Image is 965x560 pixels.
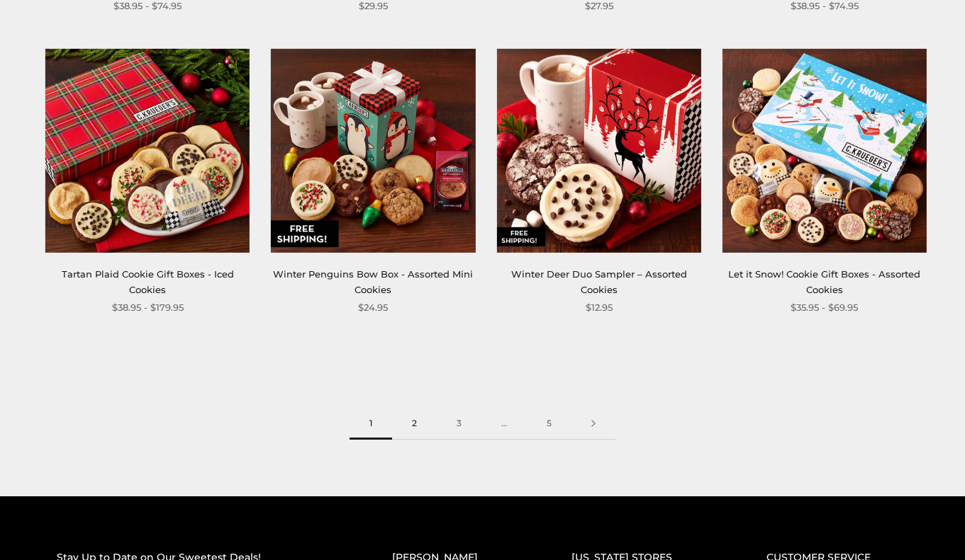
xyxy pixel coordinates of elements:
a: Winter Deer Duo Sampler – Assorted Cookies [497,49,701,253]
img: Let it Snow! Cookie Gift Boxes - Assorted Cookies [723,49,927,253]
a: Winter Penguins Bow Box - Assorted Mini Cookies [273,268,473,295]
span: $24.95 [358,300,388,315]
img: Tartan Plaid Cookie Gift Boxes - Iced Cookies [45,49,250,253]
a: 5 [527,408,571,440]
a: 3 [437,408,481,440]
span: $38.95 - $179.95 [112,300,184,315]
a: Next page [571,408,615,440]
span: 1 [350,408,392,440]
span: $12.95 [586,300,613,315]
span: … [481,408,527,440]
img: Winter Deer Duo Sampler – Assorted Cookies [496,49,701,253]
a: Tartan Plaid Cookie Gift Boxes - Iced Cookies [62,268,234,295]
a: 2 [392,408,437,440]
a: Let it Snow! Cookie Gift Boxes - Assorted Cookies [728,268,920,295]
img: Winter Penguins Bow Box - Assorted Mini Cookies [271,49,475,253]
a: Winter Deer Duo Sampler – Assorted Cookies [511,268,687,295]
span: $35.95 - $69.95 [791,300,858,315]
iframe: Sign Up via Text for Offers [11,506,147,549]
